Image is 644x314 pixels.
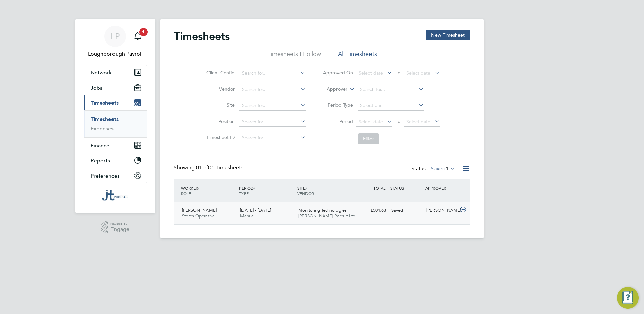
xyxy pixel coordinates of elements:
span: Loughborough Payroll [84,50,147,58]
span: Select date [359,119,383,125]
span: Finance [91,142,109,149]
a: Powered byEngage [101,221,130,234]
span: TOTAL [373,185,385,191]
li: Timesheets I Follow [267,50,321,62]
input: Select one [358,101,424,111]
nav: Main navigation [75,19,155,213]
label: Approver [317,86,347,93]
button: Filter [358,133,379,144]
a: Timesheets [91,116,119,122]
a: 1 [131,26,144,47]
label: Saved [431,165,455,172]
span: Reports [91,157,110,164]
span: [DATE] - [DATE] [240,207,271,213]
span: Select date [406,70,430,76]
span: [PERSON_NAME] Recruit Ltd [298,213,355,219]
button: Network [84,65,147,80]
span: Network [91,69,112,76]
input: Search for... [239,117,306,127]
a: LPLoughborough Payroll [84,26,147,58]
div: Saved [389,205,424,216]
span: Jobs [91,85,102,91]
div: [PERSON_NAME] [424,205,459,216]
input: Search for... [239,85,306,94]
div: PERIOD [237,182,296,199]
li: All Timesheets [338,50,377,62]
label: Vendor [204,86,235,92]
div: Showing [174,164,245,171]
button: Timesheets [84,95,147,110]
button: Engage Resource Center [617,287,639,309]
label: Period [323,118,353,124]
span: / [254,185,255,191]
label: Timesheet ID [204,134,235,140]
input: Search for... [358,85,424,94]
span: Preferences [91,172,120,179]
button: Reports [84,153,147,168]
a: Go to home page [84,190,147,201]
span: Stores Operative [182,213,215,219]
span: 01 of [196,164,208,171]
span: 1 [139,28,148,36]
label: Approved On [323,70,353,76]
span: Monitoring Technologies [298,207,347,213]
span: To [394,68,402,77]
button: Finance [84,138,147,153]
input: Search for... [239,133,306,143]
img: jtrecruit-logo-retina.png [102,190,128,201]
span: TYPE [239,191,249,196]
span: Select date [359,70,383,76]
input: Search for... [239,69,306,78]
div: SITE [296,182,354,199]
span: Engage [110,227,129,232]
label: Site [204,102,235,108]
span: LP [111,32,120,41]
div: APPROVER [424,182,459,194]
div: Timesheets [84,110,147,137]
button: Preferences [84,168,147,183]
div: Status [411,164,457,174]
div: WORKER [179,182,237,199]
span: 1 [446,165,449,172]
span: Powered by [110,221,129,227]
button: Jobs [84,80,147,95]
span: / [198,185,199,191]
span: VENDOR [297,191,314,196]
span: Timesheets [91,100,119,106]
span: Select date [406,119,430,125]
label: Period Type [323,102,353,108]
input: Search for... [239,101,306,111]
label: Position [204,118,235,124]
a: Expenses [91,125,114,132]
span: ROLE [181,191,191,196]
span: To [394,117,402,126]
span: Manual [240,213,255,219]
h2: Timesheets [174,30,230,43]
span: 01 Timesheets [196,164,243,171]
div: STATUS [389,182,424,194]
span: / [305,185,307,191]
span: [PERSON_NAME] [182,207,217,213]
button: New Timesheet [426,30,470,40]
div: £504.63 [354,205,389,216]
label: Client Config [204,70,235,76]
